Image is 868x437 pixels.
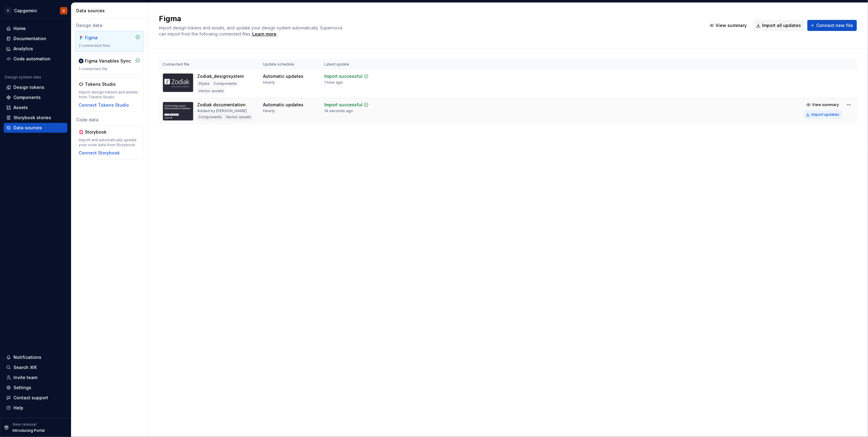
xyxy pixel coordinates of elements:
[85,129,114,135] div: Storybook
[85,81,116,87] div: Tokens Studio
[75,78,144,112] a: Tokens StudioImport design tokens and assets from Tokens StudioConnect Tokens Studio
[4,383,67,393] a: Settings
[812,102,839,107] span: View summary
[13,94,41,101] div: Components
[75,117,144,123] div: Code data
[812,112,840,117] div: Import updates
[762,22,801,28] span: Import all updates
[13,405,23,411] div: Help
[79,43,140,48] div: 2 connected files
[753,20,805,31] button: Import all updates
[75,54,144,75] a: Figma Variables Sync1 connected file
[4,103,67,112] a: Assets
[324,73,363,79] div: Import successful
[4,54,67,64] a: Code automation
[707,20,751,31] button: View summary
[13,104,28,111] div: Assets
[804,101,842,109] button: View summary
[13,84,44,90] div: Design tokens
[13,422,37,427] p: New release!
[79,102,129,108] button: Connect Tokens Studio
[263,108,275,113] div: Hourly
[807,20,857,31] button: Connect new file
[263,80,275,85] div: Hourly
[13,395,48,401] div: Contact support
[251,32,277,36] span: .
[5,75,41,80] div: Design system data
[13,428,45,433] p: Introducing Portal
[79,90,140,100] div: Import design tokens and assets from Tokens Studio
[816,22,853,28] span: Connect new file
[75,125,144,160] a: StorybookImport and automatically update your code data from Storybook.Connect Storybook
[13,25,26,32] div: Home
[324,102,363,108] div: Import successful
[13,374,37,381] div: Invite team
[4,24,67,33] a: Home
[4,373,67,382] a: Invite team
[159,14,699,24] h2: Figma
[4,34,67,44] a: Documentation
[79,66,140,71] div: 1 connected file
[13,354,41,360] div: Notifications
[197,88,225,94] div: Vector assets
[75,22,144,28] div: Design data
[13,125,42,131] div: Data sources
[212,81,238,87] div: Components
[252,31,276,37] a: Learn more
[4,123,67,133] a: Data sources
[85,35,114,41] div: Figma
[4,352,67,362] button: Notifications
[4,393,67,403] button: Contact support
[4,7,12,14] div: C
[804,110,842,119] button: Import updates
[4,363,67,372] button: Search ⌘K
[197,73,244,79] div: Zodiak_designsystem
[76,8,145,14] div: Data sources
[13,115,51,121] div: Storybook stories
[4,44,67,54] a: Analytics
[324,80,343,85] div: 1 hour ago
[13,36,46,42] div: Documentation
[224,114,252,120] div: Vector assets
[4,93,67,102] a: Components
[13,385,31,391] div: Settings
[62,8,65,13] div: G
[263,102,303,108] div: Automatic updates
[197,102,246,108] div: Zodiak documentation
[159,25,344,36] span: Import design tokens and assets, and update your design system automatically. Supernova can impor...
[79,150,120,156] button: Connect Storybook
[1,4,70,17] button: CCapgeminiG
[13,364,37,370] div: Search ⌘K
[197,108,247,113] div: Added by [PERSON_NAME]
[13,46,33,52] div: Analytics
[13,56,51,62] div: Code automation
[79,138,140,147] div: Import and automatically update your code data from Storybook.
[263,73,303,79] div: Automatic updates
[14,8,37,14] div: Capgemini
[321,59,384,70] th: Latest update
[159,59,259,70] th: Connected file
[324,108,353,113] div: 14 seconds ago
[4,403,67,413] button: Help
[716,22,747,28] span: View summary
[4,82,67,92] a: Design tokens
[85,58,131,64] div: Figma Variables Sync
[4,113,67,123] a: Storybook stories
[259,59,321,70] th: Update schedule
[197,114,223,120] div: Components
[197,81,211,87] div: Styles
[75,31,144,52] a: Figma2 connected files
